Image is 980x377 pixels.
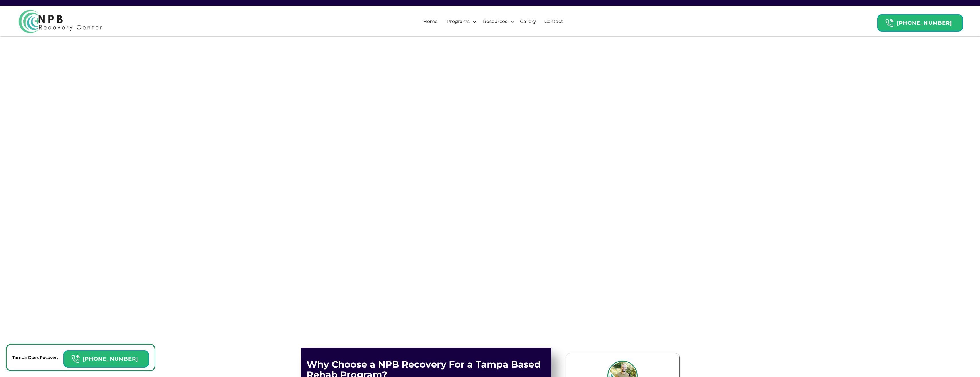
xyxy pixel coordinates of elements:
[442,12,478,31] div: Programs
[83,356,138,362] strong: [PHONE_NUMBER]
[445,18,471,25] div: Programs
[885,19,894,28] img: Header Calendar Icons
[63,347,149,368] a: Header Calendar Icons[PHONE_NUMBER]
[897,20,952,26] strong: [PHONE_NUMBER]
[12,354,58,361] p: Tampa Does Recover.
[420,12,441,31] a: Home
[71,355,80,364] img: Header Calendar Icons
[877,11,963,32] a: Header Calendar Icons[PHONE_NUMBER]
[482,18,509,25] div: Resources
[541,12,566,31] a: Contact
[478,12,516,31] div: Resources
[517,12,539,31] a: Gallery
